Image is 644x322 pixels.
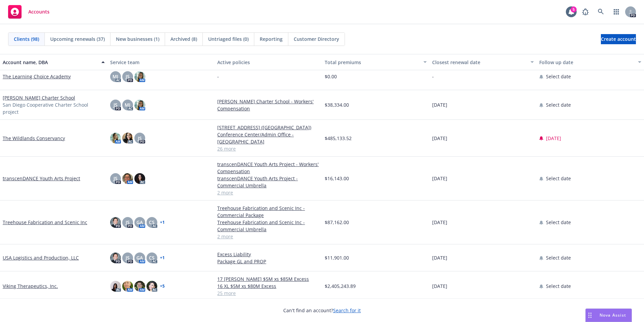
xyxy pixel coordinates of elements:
span: Archived (8) [170,35,197,43]
span: $0.00 [325,73,337,80]
a: transcenDANCE Youth Arts Project [3,175,80,182]
div: 5 [571,6,577,12]
span: $485,133.52 [325,135,352,142]
span: [DATE] [432,254,447,261]
a: transcenDANCE Youth Arts Project - Workers' Compensation [217,161,319,175]
span: [DATE] [432,101,447,108]
img: photo [122,281,133,292]
a: Excess Liability [217,251,319,258]
a: Treehouse Fabrication and Scenic Inc [3,219,87,226]
button: Follow up date [537,54,644,70]
span: $38,334.00 [325,101,349,108]
span: [DATE] [432,219,447,226]
span: CS [149,219,155,226]
img: photo [134,71,145,82]
span: San Diego Cooperative Charter School project [3,101,105,115]
span: GA [136,219,143,226]
button: Active policies [215,54,322,70]
span: [DATE] [432,135,447,142]
a: transcenDANCE Youth Arts Project - Commercial Umbrella [217,175,319,189]
a: Treehouse Fabrication and Scenic Inc - Commercial Umbrella [217,219,319,233]
span: New businesses (1) [116,35,159,43]
span: Accounts [28,9,50,15]
a: 2 more [217,233,319,240]
div: Active policies [217,59,319,66]
a: [STREET_ADDRESS] ([GEOGRAPHIC_DATA]) [217,124,319,131]
a: The Wildlands Conservancy [3,135,65,142]
a: Report a Bug [579,5,592,19]
a: + 1 [160,256,165,260]
a: Conference Center/Admin Office - [GEOGRAPHIC_DATA] [217,131,319,145]
span: [DATE] [432,283,447,290]
span: MJ [125,101,130,108]
a: Search for it [333,307,361,314]
a: 16 XL $5M xs $80M Excess [217,283,319,290]
span: MJ [112,73,118,80]
span: Select date [546,175,571,182]
a: Accounts [5,2,52,21]
span: GA [136,254,143,261]
span: Upcoming renewals (37) [50,35,105,43]
a: [PERSON_NAME] Charter School - Workers' Compensation [217,98,319,112]
span: JS [126,219,130,226]
span: Untriaged files (0) [208,35,249,43]
a: Switch app [610,5,623,19]
img: photo [110,217,121,228]
span: Select date [546,73,571,80]
span: JS [138,135,142,142]
span: [DATE] [432,175,447,182]
span: $11,901.00 [325,254,349,261]
span: JS [114,101,118,108]
span: Reporting [260,35,283,43]
a: The Learning Choice Academy [3,73,71,80]
span: Select date [546,219,571,226]
button: Nova Assist [585,308,632,322]
a: Search [594,5,608,19]
span: $87,162.00 [325,219,349,226]
img: photo [134,173,145,184]
a: 26 more [217,145,319,152]
img: photo [110,252,121,263]
a: Treehouse Fabrication and Scenic Inc - Commercial Package [217,205,319,219]
span: Customer Directory [294,35,339,43]
span: $16,143.00 [325,175,349,182]
div: Total premiums [325,59,419,66]
img: photo [110,281,121,292]
div: Drag to move [586,309,594,322]
img: photo [110,133,121,143]
span: $2,405,243.89 [325,283,356,290]
span: Can't find an account? [283,307,361,314]
span: - [432,73,434,80]
div: Service team [110,59,212,66]
a: + 5 [160,284,165,288]
span: JS [126,254,130,261]
span: JS [126,73,130,80]
a: [PERSON_NAME] Charter School [3,94,75,101]
img: photo [122,173,133,184]
span: Clients (98) [14,35,39,43]
button: Closest renewal date [429,54,537,70]
img: photo [134,100,145,110]
img: photo [147,281,157,292]
span: Nova Assist [600,312,626,318]
span: Create account [601,33,636,46]
a: USA Logistics and Production, LLC [3,254,79,261]
a: + 1 [160,220,165,224]
img: photo [122,133,133,143]
span: Select date [546,254,571,261]
span: CS [149,254,155,261]
span: Select date [546,101,571,108]
a: Package GL and PROP [217,258,319,265]
a: Viking Therapeutics, Inc. [3,283,58,290]
button: Service team [107,54,215,70]
a: Create account [601,34,636,44]
span: - [217,73,219,80]
span: [DATE] [546,135,561,142]
button: Total premiums [322,54,429,70]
